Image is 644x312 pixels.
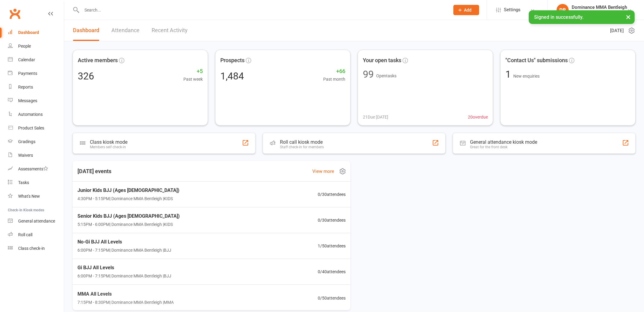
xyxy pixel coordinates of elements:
[78,71,94,81] div: 326
[8,53,64,67] a: Calendar
[8,176,64,190] a: Tasks
[318,217,346,223] span: 0 / 30 attendees
[18,71,37,76] div: Payments
[18,194,40,199] div: What's New
[557,4,569,16] div: DB
[363,56,401,65] span: Your open tasks
[363,114,388,120] span: 21 Due [DATE]
[8,149,64,162] a: Waivers
[18,85,33,89] div: Reports
[7,6,22,21] a: Clubworx
[623,10,634,23] button: ×
[18,98,37,103] div: Messages
[77,247,171,253] span: 6:00PM - 7:15PM | Dominance MMA Bentleigh | BJJ
[18,57,35,62] div: Calendar
[470,139,537,145] div: General attendance kiosk mode
[77,264,171,272] span: Gi BJJ All Levels
[8,121,64,135] a: Product Sales
[505,69,513,80] span: 1
[77,273,171,279] span: 6:00PM - 7:15PM | Dominance MMA Bentleigh | BJJ
[504,3,521,17] span: Settings
[572,10,627,15] div: Dominance MMA Bentleigh
[78,56,118,65] span: Active members
[18,246,45,251] div: Class check-in
[77,221,180,228] span: 5:15PM - 6:00PM | Dominance MMA Bentleigh | KIDS
[8,94,64,108] a: Messages
[534,14,583,20] span: Signed in successfully.
[18,180,29,185] div: Tasks
[8,190,64,203] a: What's New
[18,139,35,144] div: Gradings
[312,168,334,175] a: View more
[77,195,179,202] span: 4:30PM - 5:15PM | Dominance MMA Bentleigh | KIDS
[220,71,244,81] div: 1,484
[610,27,624,34] span: [DATE]
[318,295,346,301] span: 0 / 50 attendees
[18,166,48,171] div: Assessments
[18,153,33,158] div: Waivers
[77,299,174,306] span: 7:15PM - 8:30PM | Dominance MMA Bentleigh | MMA
[318,268,346,275] span: 0 / 40 attendees
[183,67,203,76] span: +5
[220,56,245,65] span: Prospects
[376,73,396,78] span: Open tasks
[572,5,627,10] div: Dominance MMA Bentleigh
[73,166,116,177] h3: [DATE] events
[363,69,374,79] div: 99
[77,290,174,298] span: MMA All Levels
[8,214,64,228] a: General attendance kiosk mode
[77,186,179,194] span: Junior Kids BJJ (Ages [DEMOGRAPHIC_DATA])
[464,8,471,12] span: Add
[18,44,31,49] div: People
[90,145,127,149] div: Members self check-in
[18,112,43,117] div: Automations
[8,39,64,53] a: People
[183,76,203,82] span: Past week
[77,212,180,220] span: Senior Kids BJJ (Ages [DEMOGRAPHIC_DATA])
[505,56,568,65] span: "Contact Us" submissions
[323,76,345,82] span: Past month
[8,228,64,242] a: Roll call
[8,26,64,39] a: Dashboard
[77,238,171,246] span: No-Gi BJJ All Levels
[513,74,540,79] span: New enquiries
[8,67,64,80] a: Payments
[280,145,324,149] div: Staff check-in for members
[468,114,488,120] span: 20 overdue
[470,145,537,149] div: Great for the front desk
[73,20,99,41] a: Dashboard
[18,232,32,237] div: Roll call
[90,139,127,145] div: Class kiosk mode
[453,5,479,15] button: Add
[8,135,64,149] a: Gradings
[18,30,39,35] div: Dashboard
[8,162,64,176] a: Assessments
[8,242,64,255] a: Class kiosk mode
[8,108,64,121] a: Automations
[111,20,140,41] a: Attendance
[8,80,64,94] a: Reports
[18,126,44,130] div: Product Sales
[280,139,324,145] div: Roll call kiosk mode
[152,20,188,41] a: Recent Activity
[318,243,346,249] span: 1 / 50 attendees
[318,191,346,198] span: 0 / 30 attendees
[18,219,55,223] div: General attendance
[80,6,445,14] input: Search...
[323,67,345,76] span: +66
